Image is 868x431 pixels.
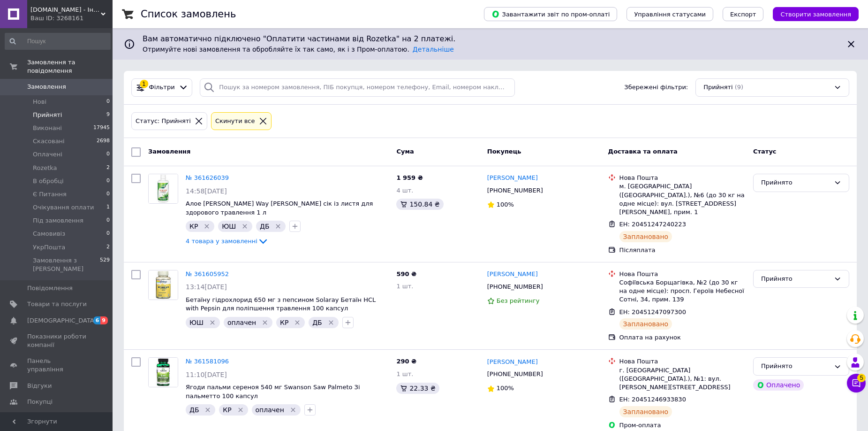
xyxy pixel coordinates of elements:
a: Створити замовлення [763,10,859,17]
a: [PERSON_NAME] [487,358,538,367]
span: 1 959 ₴ [396,174,423,181]
span: Виконані [33,124,62,132]
button: Чат з покупцем5 [847,374,866,393]
a: Ягоди пальми сереноя 540 мг Swanson Saw Palmeto Зі пальметто 100 капсул [186,384,360,400]
span: Доставка та оплата [608,148,678,155]
div: Прийнято [761,178,830,188]
span: Панель управління [27,357,87,374]
span: оплачен [256,406,284,414]
span: 100% [497,385,514,392]
span: 290 ₴ [396,358,416,365]
span: Замовлення [148,148,190,155]
span: 14:58[DATE] [186,187,227,195]
span: Повідомлення [27,284,73,292]
span: оплачен [227,319,256,326]
div: Заплановано [619,318,672,330]
span: Показники роботи компанії [27,332,87,349]
span: 0 [106,177,110,185]
div: Оплата на рахунок [619,333,746,342]
svg: Видалити мітку [204,406,211,414]
span: Без рейтингу [497,297,540,304]
span: Відгуки [27,382,52,390]
span: ЮШ [222,223,236,230]
a: 4 товара у замовленні [186,238,269,245]
span: 0 [106,230,110,238]
span: 9 [106,111,110,119]
input: Пошук за номером замовлення, ПІБ покупця, номером телефону, Email, номером накладної [200,78,515,97]
svg: Видалити мітку [237,406,244,414]
span: ЕН: 20451247097300 [619,308,686,316]
span: Замовлення та повідомлення [27,58,113,75]
span: 6 [93,316,101,324]
div: [PHONE_NUMBER] [485,281,545,293]
span: Замовлення з [PERSON_NAME] [33,256,100,273]
a: Алое [PERSON_NAME] Way [PERSON_NAME] сік із листя для здорового травлення 1 л [186,200,373,216]
div: Прийнято [761,274,830,284]
span: 4 шт. [396,187,413,194]
a: Детальніше [413,46,454,53]
a: Фото товару [148,174,178,204]
a: [PERSON_NAME] [487,174,538,183]
span: ДБ [189,406,199,414]
span: [DEMOGRAPHIC_DATA] [27,316,97,325]
div: 1 [140,80,148,88]
span: Скасовані [33,137,65,146]
span: ДБ [260,223,270,230]
span: ДБ [312,319,322,326]
span: Очікування оплати [33,203,94,212]
a: № 361626039 [186,174,229,181]
div: Нова Пошта [619,357,746,366]
svg: Видалити мітку [203,223,211,230]
span: 0 [106,190,110,199]
svg: Видалити мітку [261,319,269,326]
span: 1 [106,203,110,212]
svg: Видалити мітку [294,319,301,326]
svg: Видалити мітку [327,319,335,326]
span: 0 [106,98,110,106]
span: 1 шт. [396,283,413,290]
svg: Видалити мітку [274,223,282,230]
span: Отримуйте нові замовлення та обробляйте їх так само, як і з Пром-оплатою. [143,46,454,53]
span: 529 [100,256,110,273]
span: Замовлення [27,83,66,91]
span: 13:14[DATE] [186,283,227,291]
span: izdorov.com.ua - Інтернет-магазин вітамінів і біодобавок [30,6,101,14]
svg: Видалити мітку [289,406,297,414]
div: г. [GEOGRAPHIC_DATA] ([GEOGRAPHIC_DATA].), №1: вул. [PERSON_NAME][STREET_ADDRESS] [619,366,746,392]
span: Оплачені [33,150,62,159]
div: Нова Пошта [619,174,746,182]
div: Післяплата [619,246,746,254]
a: Фото товару [148,270,178,300]
span: Завантажити звіт по пром-оплаті [491,10,610,18]
div: 22.33 ₴ [396,383,439,394]
span: Товари та послуги [27,300,87,308]
span: КР [280,319,288,326]
span: 2 [106,243,110,252]
div: Софіївська Борщагівка, №2 (до 30 кг на одне місце): просп. Героїв Небесної Сотні, 34, прим. 139 [619,278,746,304]
span: 11:10[DATE] [186,371,227,378]
span: Фільтри [149,83,175,92]
span: УкрПошта [33,243,65,252]
a: № 361581096 [186,358,229,365]
button: Завантажити звіт по пром-оплаті [484,7,617,21]
svg: Видалити мітку [209,319,216,326]
div: [PHONE_NUMBER] [485,368,545,380]
span: 17945 [93,124,110,132]
span: (9) [735,84,743,91]
span: ЕН: 20451247240223 [619,221,686,228]
span: Нові [33,98,46,106]
span: 2698 [97,137,110,146]
span: 9 [100,316,108,324]
span: Вам автоматично підключено "Оплатити частинами від Rozetka" на 2 платежі. [143,34,838,45]
h1: Список замовлень [141,8,236,20]
span: Створити замовлення [780,11,851,18]
div: Ваш ID: 3268161 [30,14,113,23]
span: Бетаїну гідрохлорид 650 мг з пепсином Solaray Бетаїн HCL with Pepsin для поліпшення травлення 100... [186,296,376,312]
span: 0 [106,216,110,225]
div: м. [GEOGRAPHIC_DATA] ([GEOGRAPHIC_DATA].), №6 (до 30 кг на одне місце): вул. [STREET_ADDRESS][PER... [619,182,746,216]
a: Фото товару [148,357,178,387]
span: В обробці [33,177,64,185]
span: КР [223,406,231,414]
